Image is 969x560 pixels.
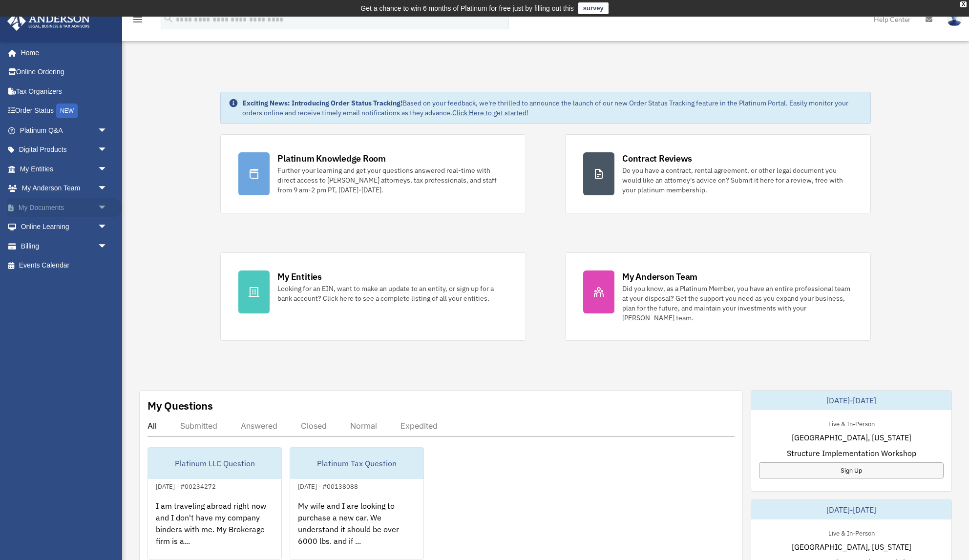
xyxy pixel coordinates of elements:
a: Click Here to get started! [452,108,528,117]
a: Billingarrow_drop_down [7,236,122,256]
div: My Anderson Team [622,270,697,283]
a: My Anderson Team Did you know, as a Platinum Member, you have an entire professional team at your... [565,252,871,341]
div: [DATE]-[DATE] [751,391,951,410]
a: Order StatusNEW [7,101,122,121]
span: [GEOGRAPHIC_DATA], [US_STATE] [792,432,911,443]
div: Looking for an EIN, want to make an update to an entity, or sign up for a bank account? Click her... [277,284,508,303]
a: Online Ordering [7,62,122,82]
div: NEW [56,104,78,118]
div: [DATE] - #00138088 [290,480,366,491]
div: Do you have a contract, rental agreement, or other legal document you would like an attorney's ad... [622,166,853,195]
span: arrow_drop_down [98,140,117,160]
div: Further your learning and get your questions answered real-time with direct access to [PERSON_NAM... [277,166,508,195]
div: My Entities [277,270,321,283]
a: menu [132,17,144,25]
div: Submitted [180,421,217,431]
div: Platinum LLC Question [148,448,281,479]
div: All [147,421,157,431]
a: Platinum Q&Aarrow_drop_down [7,121,122,140]
img: Anderson Advisors Platinum Portal [4,12,93,31]
div: Live & In-Person [821,527,883,538]
a: survey [578,2,609,14]
div: Did you know, as a Platinum Member, you have an entire professional team at your disposal? Get th... [622,284,853,323]
a: Online Learningarrow_drop_down [7,217,122,237]
span: arrow_drop_down [98,236,117,256]
span: arrow_drop_down [98,159,117,179]
a: My Entitiesarrow_drop_down [7,159,122,179]
span: arrow_drop_down [98,198,117,218]
a: Platinum Tax Question[DATE] - #00138088My wife and I are looking to purchase a new car. We unders... [290,447,424,560]
div: Expedited [400,421,438,431]
a: Platinum Knowledge Room Further your learning and get your questions answered real-time with dire... [220,134,526,213]
a: Events Calendar [7,256,122,275]
a: Digital Productsarrow_drop_down [7,140,122,160]
a: My Documentsarrow_drop_down [7,198,122,217]
div: Platinum Knowledge Room [277,152,386,165]
div: Closed [301,421,327,431]
div: Platinum Tax Question [290,448,423,479]
span: [GEOGRAPHIC_DATA], [US_STATE] [792,541,911,553]
div: Contract Reviews [622,152,692,165]
div: Normal [350,421,377,431]
img: User Pic [947,12,962,26]
a: Sign Up [759,462,944,478]
span: Structure Implementation Workshop [787,447,916,459]
span: arrow_drop_down [98,121,117,141]
a: Platinum LLC Question[DATE] - #00234272I am traveling abroad right now and I don't have my compan... [147,447,282,560]
div: [DATE]-[DATE] [751,500,951,519]
div: Based on your feedback, we're thrilled to announce the launch of our new Order Status Tracking fe... [242,98,862,118]
span: arrow_drop_down [98,179,117,199]
a: My Entities Looking for an EIN, want to make an update to an entity, or sign up for a bank accoun... [220,252,526,341]
strong: Exciting News: Introducing Order Status Tracking! [242,99,402,107]
a: Tax Organizers [7,82,122,101]
div: Live & In-Person [821,418,883,428]
div: Answered [241,421,277,431]
div: My Questions [147,398,213,413]
div: Get a chance to win 6 months of Platinum for free just by filling out this [360,2,574,14]
a: My Anderson Teamarrow_drop_down [7,179,122,198]
i: search [163,13,174,24]
div: close [960,1,967,7]
a: Home [7,43,117,62]
a: Contract Reviews Do you have a contract, rental agreement, or other legal document you would like... [565,134,871,213]
span: arrow_drop_down [98,217,117,237]
i: menu [132,14,144,25]
div: [DATE] - #00234272 [148,480,224,491]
